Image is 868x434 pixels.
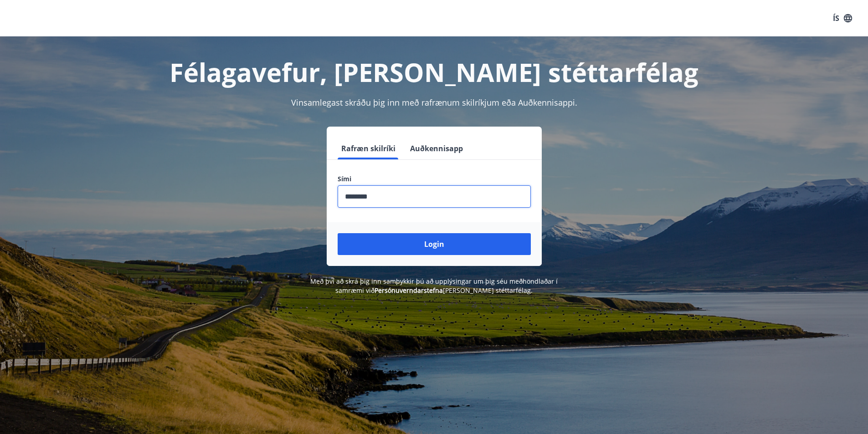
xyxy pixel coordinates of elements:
[338,233,531,255] button: Login
[117,55,751,89] h1: Félagavefur, [PERSON_NAME] stéttarfélag
[338,138,399,159] button: Rafræn skilríki
[310,277,558,295] span: Með því að skrá þig inn samþykkir þú að upplýsingar um þig séu meðhöndlaðar í samræmi við [PERSON...
[338,174,531,184] label: Sími
[291,97,577,108] span: Vinsamlegast skráðu þig inn með rafrænum skilríkjum eða Auðkennisappi.
[406,138,467,159] button: Auðkennisapp
[375,286,443,295] a: Persónuverndarstefna
[828,10,857,26] button: ÍS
